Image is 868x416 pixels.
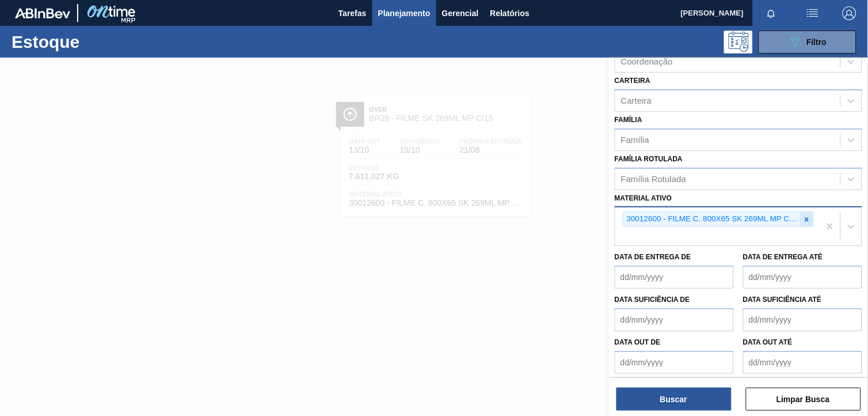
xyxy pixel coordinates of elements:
label: Material ativo [615,194,672,202]
span: Gerencial [442,6,479,20]
label: Data out de [615,338,661,346]
div: Família [621,135,649,145]
span: Planejamento [378,6,431,20]
div: Carteira [621,96,652,105]
div: 30012600 - FILME C. 800X65 SK 269ML MP C15 429 [623,212,801,226]
label: Família [615,116,642,124]
label: Família Rotulada [615,155,683,163]
input: dd/mm/yyyy [743,351,862,374]
input: dd/mm/yyyy [615,351,734,374]
span: Filtro [807,37,827,47]
input: dd/mm/yyyy [743,266,862,289]
div: Família Rotulada [621,174,686,184]
button: Filtro [759,31,856,54]
img: Logout [843,6,856,20]
span: Tarefas [338,6,367,20]
label: Data out até [743,338,793,346]
div: Pogramando: nenhum usuário selecionado [724,31,753,54]
label: Data de Entrega de [615,253,691,261]
img: userActions [806,6,820,20]
input: dd/mm/yyyy [615,266,734,289]
button: Notificações [753,5,790,21]
span: Relatórios [490,6,530,20]
div: Coordenação [621,57,673,67]
input: dd/mm/yyyy [615,308,734,331]
label: Data suficiência de [615,296,690,304]
input: dd/mm/yyyy [743,308,862,331]
label: Data suficiência até [743,296,822,304]
img: TNhmsLtSVTkK8tSr43FrP2fwEKptu5GPRR3wAAAABJRU5ErkJggg== [15,8,70,18]
label: Carteira [615,77,650,85]
label: Data de Entrega até [743,253,823,261]
h1: Estoque [12,35,176,48]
